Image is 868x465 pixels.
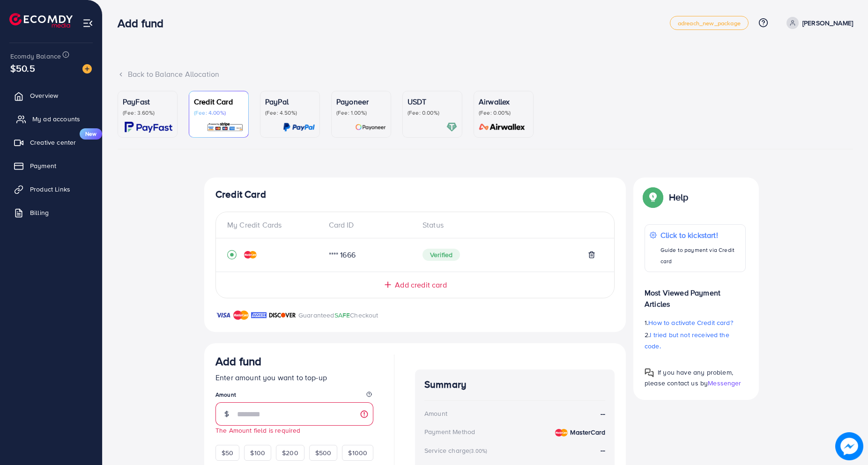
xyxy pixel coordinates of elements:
span: Verified [423,249,460,261]
a: [PERSON_NAME] [783,17,853,29]
img: menu [82,18,93,29]
span: $200 [282,448,298,458]
strong: MasterCard [570,428,605,437]
span: Overview [30,91,58,100]
img: image [82,64,92,74]
span: If you have any problem, please contact us by [645,368,733,388]
span: $500 [315,448,332,458]
a: Billing [7,203,95,222]
span: Add credit card [395,280,446,290]
img: brand [215,310,231,321]
a: adreach_new_package [670,16,749,30]
span: $100 [250,448,265,458]
span: How to activate Credit card? [648,318,733,327]
img: card [283,122,315,133]
p: PayPal [265,96,315,107]
a: Payment [7,156,95,175]
p: 2. [645,329,746,352]
img: brand [269,310,296,321]
p: [PERSON_NAME] [802,17,853,29]
img: logo [9,13,73,28]
p: Help [669,192,689,203]
strong: -- [601,408,605,419]
span: SAFE [334,310,350,320]
img: card [125,122,172,133]
span: Payment [30,161,56,170]
img: card [207,122,244,133]
p: Enter amount you want to top-up [215,372,373,383]
p: Payoneer [336,96,386,107]
span: I tried but not received the code. [645,330,729,351]
span: Creative center [30,138,76,147]
p: (Fee: 0.00%) [479,109,528,117]
p: Guaranteed Checkout [298,310,378,321]
div: Back to Balance Allocation [118,69,853,80]
img: card [355,122,386,133]
a: My ad accounts [7,110,95,128]
h3: Add fund [118,16,171,30]
p: (Fee: 4.50%) [265,109,315,117]
small: (3.00%) [469,447,487,455]
a: Overview [7,86,95,105]
p: Most Viewed Payment Articles [645,280,746,310]
p: USDT [408,96,457,107]
div: Service charge [424,446,490,455]
img: Popup guide [645,368,654,377]
img: credit [244,251,257,258]
span: Product Links [30,185,70,194]
span: Billing [30,208,49,217]
img: brand [233,310,249,321]
a: Product Links [7,180,95,199]
span: $50.5 [10,61,35,75]
a: Creative centerNew [7,133,95,152]
span: $1000 [348,448,367,458]
span: New [80,128,102,140]
p: Credit Card [194,96,244,107]
span: My ad accounts [32,114,80,124]
legend: Amount [215,391,373,402]
p: Airwallex [479,96,528,107]
span: Messenger [708,378,741,388]
p: 1. [645,317,746,328]
span: adreach_new_package [678,20,741,26]
p: (Fee: 0.00%) [408,109,457,117]
p: (Fee: 4.00%) [194,109,244,117]
img: card [446,122,457,133]
div: Card ID [321,220,415,230]
img: Popup guide [645,189,661,206]
span: Ecomdy Balance [10,52,61,61]
img: card [476,122,528,133]
span: $50 [222,448,233,458]
img: brand [251,310,267,321]
small: The Amount field is required [215,426,300,435]
h4: Credit Card [215,189,615,200]
p: Guide to payment via Credit card [660,244,741,267]
div: Amount [424,409,447,418]
div: Payment Method [424,427,475,436]
img: credit [555,429,568,436]
p: (Fee: 3.60%) [123,109,172,117]
p: Click to kickstart! [660,229,741,241]
strong: -- [601,445,605,455]
svg: record circle [227,250,237,259]
div: Status [415,220,603,230]
h3: Add fund [215,354,261,368]
p: PayFast [123,96,172,107]
div: My Credit Cards [227,220,321,230]
h4: Summary [424,379,605,391]
p: (Fee: 1.00%) [336,109,386,117]
img: image [835,432,863,460]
